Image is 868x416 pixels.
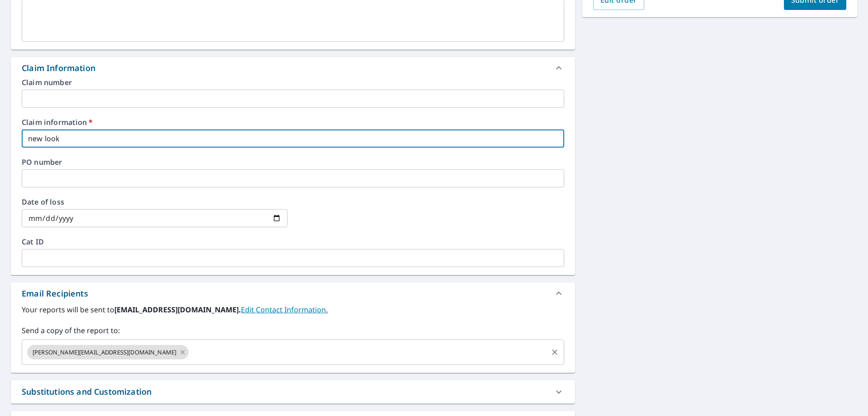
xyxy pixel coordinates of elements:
[11,282,575,304] div: Email Recipients
[241,305,328,315] a: EditContactInfo
[114,305,241,315] b: [EMAIL_ADDRESS][DOMAIN_NAME].
[22,158,564,166] label: PO number
[22,62,95,74] div: Claim Information
[22,304,564,315] label: Your reports will be sent to
[22,287,88,300] div: Email Recipients
[22,238,564,245] label: Cat ID
[27,348,182,357] span: [PERSON_NAME][EMAIL_ADDRESS][DOMAIN_NAME]
[22,386,151,398] div: Substitutions and Customization
[22,119,564,126] label: Claim information
[22,79,564,86] label: Claim number
[22,198,288,206] label: Date of loss
[27,345,189,359] div: [PERSON_NAME][EMAIL_ADDRESS][DOMAIN_NAME]
[22,325,564,336] label: Send a copy of the report to:
[11,57,575,79] div: Claim Information
[11,380,575,403] div: Substitutions and Customization
[548,346,561,359] button: Clear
